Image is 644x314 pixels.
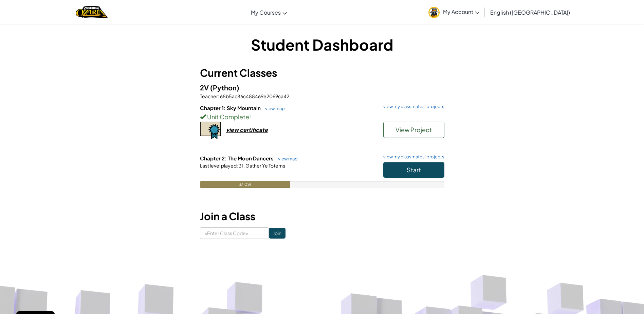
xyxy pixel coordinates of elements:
[200,209,444,224] h3: Join a Class
[251,9,281,16] span: My Courses
[428,7,440,18] img: avatar
[249,113,251,121] span: !
[206,113,249,121] span: Unit Complete
[380,104,444,109] a: view my classmates' projects
[407,166,421,174] span: Start
[219,93,289,99] span: 68b5ac86c488469e2069ca42
[238,162,245,169] span: 31.
[262,106,285,111] a: view map
[383,122,444,138] button: View Project
[275,156,298,161] a: view map
[490,9,570,16] span: English ([GEOGRAPHIC_DATA])
[210,83,239,92] span: (Python)
[443,8,479,15] span: My Account
[200,181,290,188] div: 37.0%
[76,5,107,19] a: Ozaria by CodeCombat logo
[237,162,238,169] span: :
[200,227,269,239] input: <Enter Class Code>
[200,93,218,99] span: Teacher
[76,5,107,19] img: Home
[200,83,210,92] span: 2V
[395,126,432,134] span: View Project
[245,162,285,169] span: Gather Ye Totems
[200,122,221,139] img: certificate-icon.png
[487,3,573,21] a: English ([GEOGRAPHIC_DATA])
[200,65,444,81] h3: Current Classes
[269,228,286,239] input: Join
[425,1,483,23] a: My Account
[200,162,237,169] span: Last level played
[380,155,444,159] a: view my classmates' projects
[218,93,219,99] span: :
[226,126,268,133] div: view certificate
[200,105,262,111] span: Chapter 1: Sky Mountain
[200,126,268,133] a: view certificate
[200,34,444,55] h1: Student Dashboard
[247,3,290,21] a: My Courses
[200,155,275,161] span: Chapter 2: The Moon Dancers
[383,162,444,178] button: Start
